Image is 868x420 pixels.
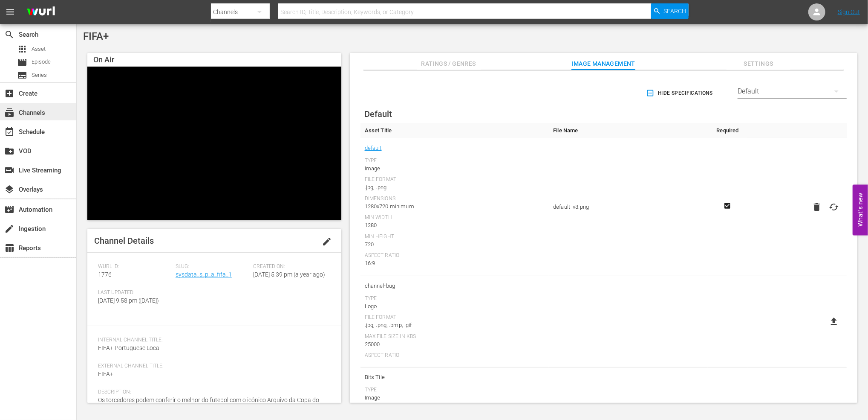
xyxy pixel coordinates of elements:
span: Created On: [253,263,326,270]
div: Default [738,79,847,103]
div: 25000 [365,340,545,349]
span: Search [663,3,686,19]
div: Video Player [87,67,341,220]
span: Series [32,71,47,79]
div: .jpg, .png, .bmp, .gif [365,321,545,330]
span: FIFA+ [98,370,113,377]
span: Image Management [571,58,635,69]
span: Ingestion [4,224,14,234]
div: Min Height [365,233,545,240]
span: Episode [32,58,51,66]
span: Automation [4,204,14,215]
span: VOD [4,146,14,156]
div: 1280x720 minimum [365,202,545,211]
div: .jpg, .png [365,183,545,192]
span: Schedule [4,127,14,137]
span: Channel Details [94,236,154,246]
div: Aspect Ratio [365,252,545,259]
span: Bits Tile [365,372,545,383]
span: subscriptions [4,108,14,118]
div: Image [365,164,545,173]
div: 720 [365,240,545,249]
a: default [365,143,382,154]
span: Create [4,88,14,99]
span: Description: [98,389,326,396]
th: Asset Title [360,123,549,138]
div: Max File Size In Kbs [365,333,545,340]
div: Image [365,394,545,402]
button: Open Feedback Widget [853,185,868,236]
span: Overlays [4,184,14,195]
div: Type [365,295,545,302]
span: Internal Channel Title: [98,337,326,344]
span: 1776 [98,271,112,278]
div: 16:9 [365,259,545,268]
div: Aspect Ratio [365,352,545,359]
div: Logo [365,302,545,311]
img: ans4CAIJ8jUAAAAAAAAAAAAAAAAAAAAAAAAgQb4GAAAAAAAAAAAAAAAAAAAAAAAAJMjXAAAAAAAAAAAAAAAAAAAAAAAAgAT5G... [20,2,61,22]
span: [DATE] 5:39 pm (a year ago) [253,271,325,278]
div: Dimensions [365,195,545,202]
span: edit [322,236,332,247]
span: Asset [32,45,46,53]
span: External Channel Title: [98,363,326,370]
span: channel-bug [365,280,545,292]
th: Required [708,123,747,138]
span: menu [5,7,15,17]
div: Min Width [365,214,545,221]
svg: Required [722,202,732,210]
span: Settings [727,58,790,69]
span: On Air [93,55,114,64]
span: Search [4,29,14,40]
span: Hide Specifications [648,89,713,98]
span: Ratings / Genres [417,58,481,69]
span: FIFA+ [83,30,109,42]
button: Hide Specifications [644,81,716,105]
td: default_v3.png [549,138,708,276]
span: Slug: [176,263,249,270]
th: File Name [549,123,708,138]
div: File Format [365,176,545,183]
a: sysdata_s_p_a_fifa_1 [176,271,232,278]
button: Search [651,3,689,19]
span: Asset [17,44,27,54]
div: Type [365,387,545,394]
span: Episode [17,57,27,67]
div: File Format [365,314,545,321]
span: Last Updated: [98,289,171,296]
div: 1280 [365,221,545,230]
span: FIFA+ Portuguese Local [98,344,161,351]
span: Wurl ID: [98,263,171,270]
span: [DATE] 9:58 pm ([DATE]) [98,297,159,304]
span: Default [364,109,392,119]
span: subtitles [17,70,27,80]
button: edit [317,231,337,252]
span: switch_video [4,165,14,175]
a: Sign Out [838,9,860,15]
span: Reports [4,243,14,253]
div: Type [365,157,545,164]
